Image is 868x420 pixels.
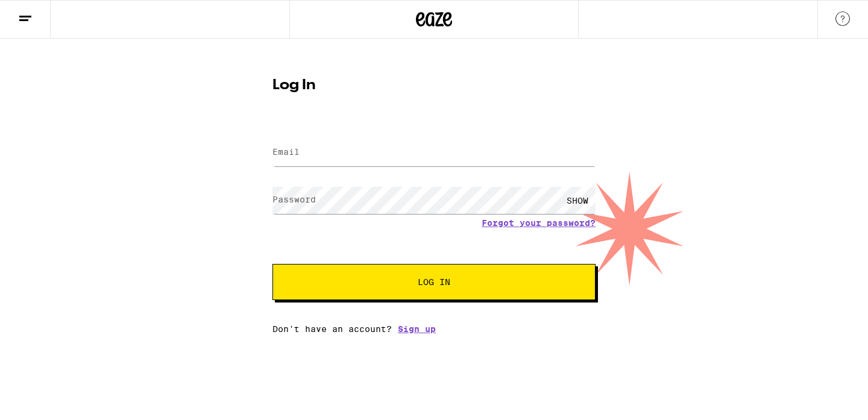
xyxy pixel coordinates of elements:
span: Log In [418,278,450,286]
button: Log In [272,264,596,300]
div: SHOW [559,187,596,214]
a: Sign up [398,324,436,334]
div: Don't have an account? [272,324,596,334]
a: Forgot your password? [482,218,596,228]
h1: Log In [272,78,596,93]
label: Password [272,195,316,204]
label: Email [272,147,300,157]
input: Email [272,139,596,166]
